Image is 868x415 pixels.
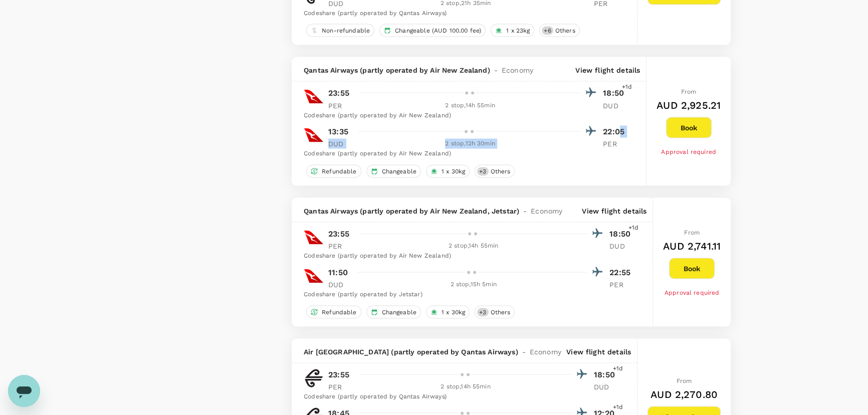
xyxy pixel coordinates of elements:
[438,167,469,176] span: 1 x 30kg
[609,280,634,290] p: PER
[378,308,421,317] span: Changeable
[318,167,361,176] span: Refundable
[677,377,692,384] span: From
[304,251,634,261] div: Codeshare (partly operated by Air New Zealand)
[613,364,623,374] span: +1d
[328,87,349,99] p: 23:55
[681,88,697,95] span: From
[490,65,502,75] span: -
[359,382,572,392] div: 2 stop , 14h 55min
[328,101,353,111] p: PER
[366,165,421,178] div: Changeable
[613,402,623,412] span: +1d
[603,126,628,138] p: 22:05
[477,167,488,176] span: + 3
[306,24,374,37] div: Non-refundable
[594,382,619,392] p: DUD
[304,206,519,216] span: Qantas Airways (partly operated by Air New Zealand, Jetstar)
[391,27,485,35] span: Changeable (AUD 100.00 fee)
[582,206,646,216] p: View flight details
[603,87,628,99] p: 18:50
[306,165,361,178] div: Refundable
[603,101,628,111] p: DUD
[650,386,718,402] h6: AUD 2,270.80
[502,27,534,35] span: 1 x 23kg
[575,65,640,75] p: View flight details
[603,139,628,149] p: PER
[477,308,488,317] span: + 3
[359,280,587,290] div: 2 stop , 15h 5min
[628,223,638,233] span: +1d
[609,267,634,279] p: 22:55
[304,228,324,248] img: QF
[663,238,721,254] h6: AUD 2,741.11
[609,228,634,240] p: 18:50
[669,258,715,279] button: Book
[304,125,324,145] img: QF
[518,347,530,357] span: -
[622,82,632,92] span: +1d
[318,27,374,35] span: Non-refundable
[304,87,324,107] img: QF
[328,241,353,251] p: PER
[491,24,534,37] div: 1 x 23kg
[318,308,361,317] span: Refundable
[665,289,720,296] span: Approval required
[475,306,515,319] div: +3Others
[359,241,587,251] div: 2 stop , 14h 55min
[304,290,634,300] div: Codeshare (partly operated by Jetstar)
[666,117,712,138] button: Book
[566,347,631,357] p: View flight details
[475,165,515,178] div: +3Others
[328,382,353,392] p: PER
[502,65,533,75] span: Economy
[304,368,324,388] img: NZ
[304,266,324,286] img: QF
[359,139,581,149] div: 2 stop , 12h 30min
[328,228,349,240] p: 23:55
[657,97,721,113] h6: AUD 2,925.21
[530,347,561,357] span: Economy
[519,206,531,216] span: -
[304,149,628,159] div: Codeshare (partly operated by Air New Zealand)
[487,167,515,176] span: Others
[359,101,581,111] div: 2 stop , 14h 55min
[304,111,628,121] div: Codeshare (partly operated by Air New Zealand)
[8,375,40,407] iframe: Button to launch messaging window
[684,229,700,236] span: From
[487,308,515,317] span: Others
[539,24,579,37] div: +6Others
[366,306,421,319] div: Changeable
[378,167,421,176] span: Changeable
[328,126,348,138] p: 13:35
[661,148,716,155] span: Approval required
[551,27,579,35] span: Others
[328,267,348,279] p: 11:50
[306,306,361,319] div: Refundable
[609,241,634,251] p: DUD
[328,139,353,149] p: DUD
[531,206,562,216] span: Economy
[438,308,469,317] span: 1 x 30kg
[379,24,486,37] div: Changeable (AUD 100.00 fee)
[328,280,353,290] p: DUD
[304,65,490,75] span: Qantas Airways (partly operated by Air New Zealand)
[304,347,518,357] span: Air [GEOGRAPHIC_DATA] (partly operated by Qantas Airways)
[426,306,470,319] div: 1 x 30kg
[328,369,349,381] p: 23:55
[594,369,619,381] p: 18:50
[542,27,553,35] span: + 6
[304,392,619,402] div: Codeshare (partly operated by Qantas Airways)
[426,165,470,178] div: 1 x 30kg
[304,9,619,19] div: Codeshare (partly operated by Qantas Airways)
